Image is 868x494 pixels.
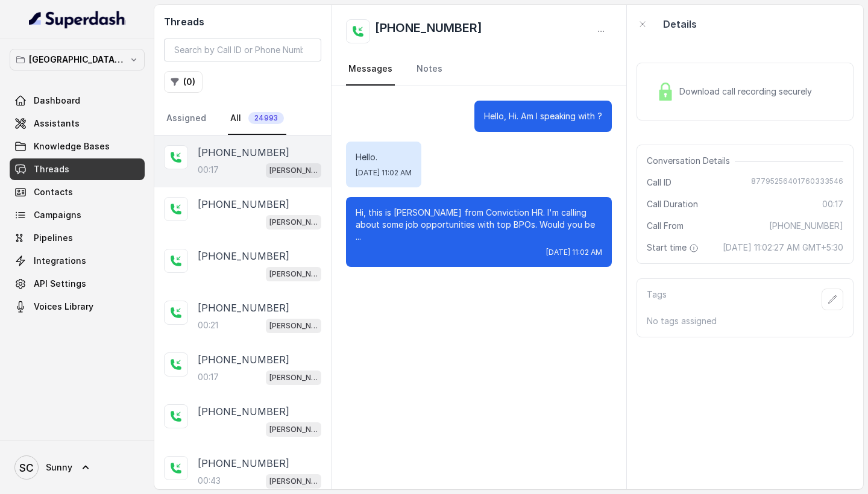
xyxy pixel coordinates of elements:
span: API Settings [34,278,86,290]
a: Threads [10,158,145,180]
h2: [PHONE_NUMBER] [375,19,482,43]
span: Threads [34,163,69,175]
a: Assigned [164,102,209,135]
span: Knowledge Bases [34,140,110,152]
a: Voices Library [10,296,145,317]
span: Pipelines [34,232,73,244]
span: 87795256401760333546 [751,177,843,189]
p: Hello. [356,151,412,163]
p: [PHONE_NUMBER] [198,456,289,471]
button: (0) [164,71,203,93]
p: [GEOGRAPHIC_DATA] - [GEOGRAPHIC_DATA] - [GEOGRAPHIC_DATA] [29,52,125,67]
p: [PERSON_NAME] Mumbai Conviction HR Outbound Assistant [269,424,318,436]
p: [PHONE_NUMBER] [198,301,289,315]
span: Dashboard [34,95,80,107]
p: Hi, this is [PERSON_NAME] from Conviction HR. I'm calling about some job opportunities with top B... [356,207,602,243]
p: [PERSON_NAME] Mumbai Conviction HR Outbound Assistant [269,268,318,280]
p: [PERSON_NAME] Mumbai Conviction HR Outbound Assistant [269,372,318,384]
span: Assistants [34,117,80,130]
h2: Threads [164,14,321,29]
a: Messages [346,53,395,86]
span: Call From [647,220,684,232]
p: [PHONE_NUMBER] [198,145,289,160]
a: Contacts [10,181,145,203]
a: Notes [414,53,445,86]
span: [PHONE_NUMBER] [769,220,843,232]
p: [PERSON_NAME] Mumbai Conviction HR Outbound Assistant [269,164,318,177]
span: [DATE] 11:02 AM [546,248,602,257]
p: 00:21 [198,319,218,331]
img: Lock Icon [656,83,675,101]
p: [PHONE_NUMBER] [198,404,289,419]
span: Call Duration [647,198,698,210]
p: 00:17 [198,164,219,176]
p: Details [663,17,697,31]
p: 00:17 [198,371,219,383]
img: light.svg [29,10,126,29]
input: Search by Call ID or Phone Number [164,39,321,61]
a: Campaigns [10,204,145,226]
span: 24993 [248,112,284,124]
span: Start time [647,242,701,254]
span: Call ID [647,177,671,189]
p: [PERSON_NAME] Mumbai Conviction HR Outbound Assistant [269,475,318,487]
span: Integrations [34,255,86,267]
p: 00:43 [198,475,221,487]
span: Download call recording securely [679,86,817,98]
p: [PERSON_NAME] Mumbai Conviction HR Outbound Assistant [269,216,318,228]
p: No tags assigned [647,315,843,327]
a: API Settings [10,273,145,295]
span: [DATE] 11:02 AM [356,168,412,178]
span: 00:17 [822,198,843,210]
a: Dashboard [10,90,145,111]
p: [PERSON_NAME] Mumbai Conviction HR Outbound Assistant [269,320,318,332]
button: [GEOGRAPHIC_DATA] - [GEOGRAPHIC_DATA] - [GEOGRAPHIC_DATA] [10,49,145,70]
a: All24993 [228,102,286,135]
a: Assistants [10,113,145,134]
p: [PHONE_NUMBER] [198,249,289,263]
span: Voices Library [34,301,93,313]
nav: Tabs [164,102,321,135]
a: Knowledge Bases [10,136,145,157]
p: Tags [647,289,667,310]
span: Conversation Details [647,155,735,167]
p: Hello, Hi. Am I speaking with ? [484,110,602,122]
span: [DATE] 11:02:27 AM GMT+5:30 [723,242,843,254]
text: SC [19,461,34,474]
p: [PHONE_NUMBER] [198,197,289,211]
a: Integrations [10,250,145,272]
nav: Tabs [346,53,612,86]
a: Pipelines [10,227,145,249]
a: Sunny [10,451,145,484]
p: [PHONE_NUMBER] [198,352,289,367]
span: Campaigns [34,209,81,221]
span: Contacts [34,186,73,198]
span: Sunny [46,461,72,474]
